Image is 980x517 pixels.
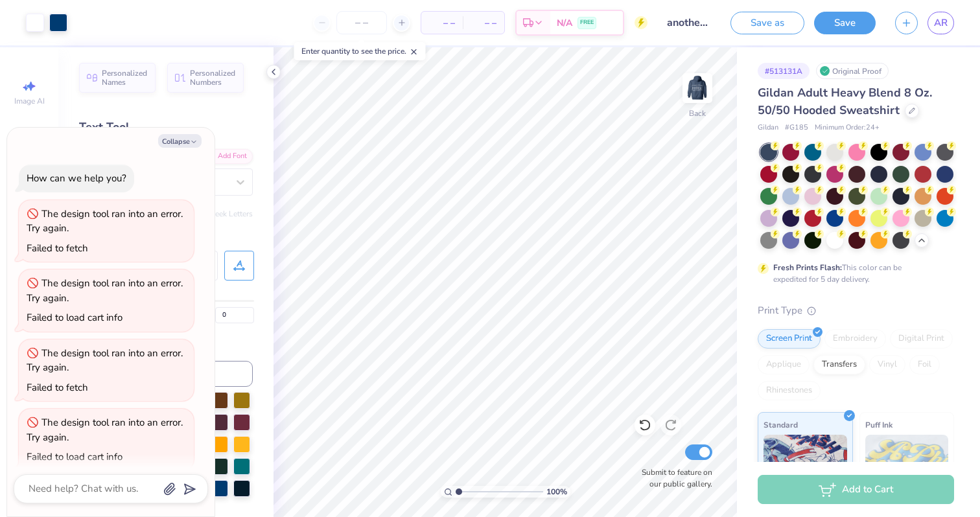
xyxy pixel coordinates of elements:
[758,355,810,374] div: Applique
[158,134,202,148] button: Collapse
[927,12,954,34] a: AR
[27,347,183,374] div: The design tool ran into an error. Try again.
[773,262,842,273] strong: Fresh Prints Flash:
[27,311,122,324] div: Failed to load cart info
[14,96,45,106] span: Image AI
[934,16,948,30] span: AR
[27,277,183,304] div: The design tool ran into an error. Try again.
[294,42,426,60] div: Enter quantity to see the price.
[657,10,721,36] input: Untitled Design
[764,418,798,431] span: Standard
[813,355,865,374] div: Transfers
[27,381,88,394] div: Failed to fetch
[764,435,847,500] img: Standard
[909,355,940,374] div: Foil
[190,69,236,87] span: Personalized Numbers
[27,242,88,255] div: Failed to fetch
[202,149,253,164] div: Add Font
[865,435,949,500] img: Puff Ink
[773,262,933,285] div: This color can be expedited for 5 day delivery.
[865,418,892,431] span: Puff Ink
[635,466,712,490] label: Submit to feature on our public gallery.
[824,329,886,349] div: Embroidery
[816,63,889,79] div: Original Proof
[730,12,804,34] button: Save as
[758,122,778,133] span: Gildan
[689,108,706,119] div: Back
[27,416,183,444] div: The design tool ran into an error. Try again.
[102,69,148,87] span: Personalized Names
[758,381,821,400] div: Rhinestones
[758,329,821,349] div: Screen Print
[471,16,496,30] span: – –
[758,85,932,118] span: Gildan Adult Heavy Blend 8 Oz. 50/50 Hooded Sweatshirt
[758,63,810,79] div: # 513131A
[869,355,905,374] div: Vinyl
[27,207,183,235] div: The design tool ran into an error. Try again.
[815,122,880,133] span: Minimum Order: 24 +
[580,18,594,27] span: FREE
[336,11,387,34] input: – –
[758,303,954,318] div: Print Type
[890,329,953,349] div: Digital Print
[79,119,253,136] div: Text Tool
[557,16,572,30] span: N/A
[546,486,567,498] span: 100 %
[785,122,808,133] span: # G185
[27,172,126,185] div: How can we help you?
[814,12,876,34] button: Save
[429,16,455,30] span: – –
[684,75,710,101] img: Back
[27,450,122,463] div: Failed to load cart info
